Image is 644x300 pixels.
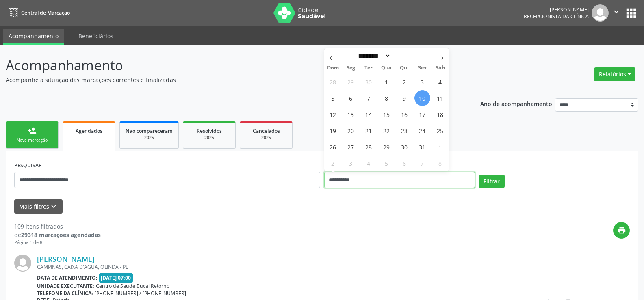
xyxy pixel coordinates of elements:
span: Setembro 29, 2025 [343,74,359,90]
p: Acompanhe a situação das marcações correntes e finalizadas [6,76,449,84]
div: 2025 [189,135,230,141]
span: Outubro 9, 2025 [397,90,412,106]
a: Acompanhamento [3,29,64,45]
span: Outubro 2, 2025 [397,74,412,90]
div: [PERSON_NAME] [524,6,589,13]
span: Dom [324,65,342,71]
span: Outubro 7, 2025 [361,90,377,106]
img: img [592,4,609,22]
span: Outubro 24, 2025 [414,123,430,138]
span: Outubro 3, 2025 [414,74,430,90]
span: Outubro 19, 2025 [325,123,341,138]
div: CAMPINAS, CAIXA D'AGUA, OLINDA - PE [37,263,508,270]
span: Outubro 10, 2025 [414,90,430,106]
span: Outubro 13, 2025 [343,106,359,122]
span: Novembro 3, 2025 [343,155,359,171]
div: 2025 [246,135,286,141]
span: Outubro 18, 2025 [432,106,448,122]
button: Filtrar [479,175,505,188]
span: Sáb [431,65,449,71]
div: de [14,231,101,239]
div: person_add [28,126,37,135]
span: Outubro 12, 2025 [325,106,341,122]
span: Novembro 7, 2025 [414,155,430,171]
span: Setembro 30, 2025 [361,74,377,90]
span: Recepcionista da clínica [524,13,589,20]
div: 109 itens filtrados [14,222,101,231]
span: Outubro 11, 2025 [432,90,448,106]
div: 2025 [126,135,173,141]
span: Não compareceram [126,127,173,134]
span: Outubro 4, 2025 [432,74,448,90]
i:  [612,7,621,16]
span: [PHONE_NUMBER] / [PHONE_NUMBER] [95,290,186,297]
button: Relatórios [594,67,635,81]
i: print [617,226,626,235]
span: Outubro 25, 2025 [432,123,448,138]
span: Outubro 15, 2025 [379,106,395,122]
b: Data de atendimento: [37,274,98,281]
span: Outubro 20, 2025 [343,123,359,138]
span: Qui [395,65,413,71]
span: Sex [413,65,431,71]
a: Central de Marcação [6,6,70,19]
span: Novembro 1, 2025 [432,139,448,155]
img: img [14,255,31,272]
button: print [613,222,630,239]
span: Outubro 27, 2025 [343,139,359,155]
label: PESQUISAR [14,159,42,172]
span: Outubro 17, 2025 [414,106,430,122]
button:  [609,4,624,22]
p: Acompanhamento [6,55,449,76]
span: Outubro 23, 2025 [397,123,412,138]
span: Outubro 21, 2025 [361,123,377,138]
span: Setembro 28, 2025 [325,74,341,90]
a: Beneficiários [73,29,119,43]
span: Outubro 14, 2025 [361,106,377,122]
a: [PERSON_NAME] [37,255,95,263]
span: Centro de Saude Bucal Retorno [96,283,169,289]
div: Página 1 de 8 [14,239,101,246]
button: apps [624,6,638,20]
input: Year [391,52,418,60]
span: Outubro 1, 2025 [379,74,395,90]
span: Novembro 4, 2025 [361,155,377,171]
p: Ano de acompanhamento [480,98,552,108]
i: keyboard_arrow_down [49,202,58,211]
span: Novembro 5, 2025 [379,155,395,171]
b: Telefone da clínica: [37,290,93,297]
span: Outubro 16, 2025 [397,106,412,122]
select: Month [356,52,391,60]
span: Outubro 26, 2025 [325,139,341,155]
span: Outubro 29, 2025 [379,139,395,155]
span: Outubro 22, 2025 [379,123,395,138]
span: Qua [377,65,395,71]
span: Ter [360,65,377,71]
span: Novembro 2, 2025 [325,155,341,171]
span: Novembro 8, 2025 [432,155,448,171]
strong: 29318 marcações agendadas [21,231,101,239]
button: Mais filtroskeyboard_arrow_down [14,199,63,214]
span: [DATE] 07:00 [99,273,133,283]
span: Seg [342,65,360,71]
b: Unidade executante: [37,283,94,289]
span: Outubro 8, 2025 [379,90,395,106]
div: Nova marcação [12,137,52,143]
span: Outubro 5, 2025 [325,90,341,106]
span: Central de Marcação [21,9,70,16]
span: Outubro 6, 2025 [343,90,359,106]
span: Outubro 28, 2025 [361,139,377,155]
span: Resolvidos [197,127,222,134]
span: Agendados [76,127,102,134]
span: Outubro 30, 2025 [397,139,412,155]
span: Novembro 6, 2025 [397,155,412,171]
span: Outubro 31, 2025 [414,139,430,155]
span: Cancelados [253,127,280,134]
